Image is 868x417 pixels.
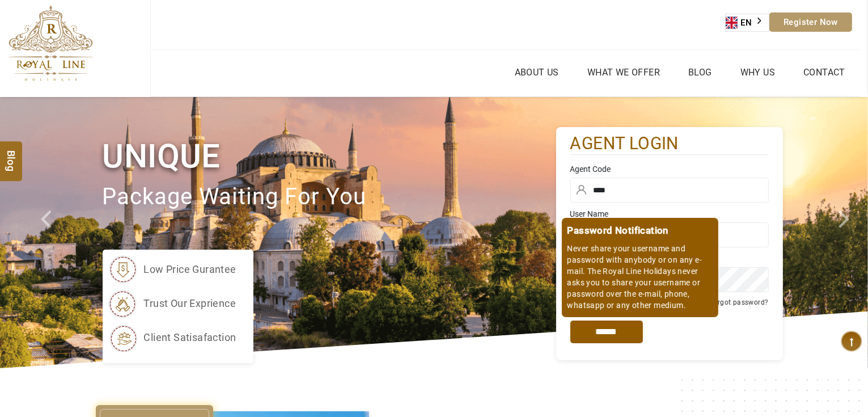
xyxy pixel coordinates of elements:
[801,64,848,81] a: Contact
[108,255,236,284] li: low price gurantee
[4,150,19,159] span: Blog
[769,12,852,32] a: Register Now
[725,14,769,32] div: Language
[108,289,236,318] li: trust our exprience
[585,64,663,81] a: What we Offer
[725,14,769,32] aside: Language selected: English
[726,14,769,31] a: EN
[685,64,715,81] a: Blog
[570,208,769,220] label: User Name
[103,178,556,216] p: package waiting for you
[738,64,778,81] a: Why Us
[103,135,556,178] h1: Unique
[582,300,626,308] label: Remember me
[570,163,769,175] label: Agent Code
[824,97,868,368] a: Check next image
[9,5,93,82] img: The Royal Line Holidays
[709,298,768,306] a: Forgot password?
[26,97,70,368] a: Check next prev
[570,253,769,264] label: Password
[512,64,562,81] a: About Us
[570,133,769,155] h2: agent login
[108,323,236,352] li: client satisafaction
